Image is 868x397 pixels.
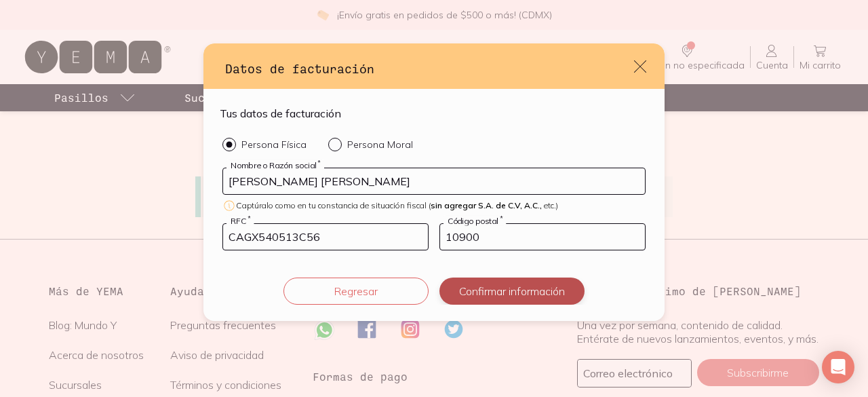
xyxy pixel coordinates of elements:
div: Open Intercom Messenger [822,351,854,383]
span: sin agregar S.A. de C.V, A.C., [431,200,542,210]
label: RFC [226,215,254,225]
button: Regresar [283,278,429,305]
h4: Tus datos de facturación [220,105,341,121]
h3: Datos de facturación [225,60,632,77]
span: Captúralo como en tu constancia de situación fiscal ( etc.) [236,200,558,210]
label: Código postal [443,215,506,225]
div: default [203,43,665,320]
p: Persona Física [241,138,307,151]
button: Confirmar información [439,278,585,305]
label: Nombre o Razón social [226,159,324,170]
p: Persona Moral [347,138,413,151]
